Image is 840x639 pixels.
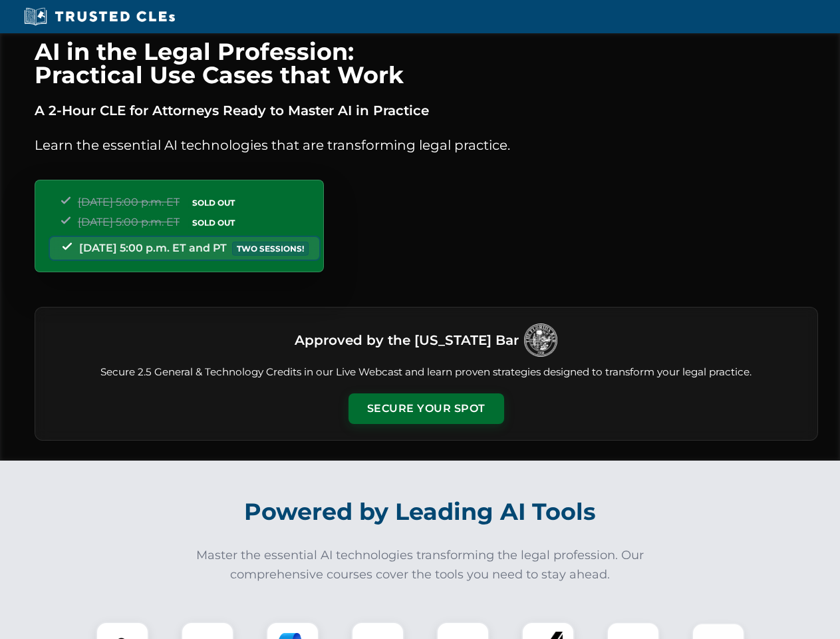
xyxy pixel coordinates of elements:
span: [DATE] 5:00 p.m. ET [78,196,180,208]
img: Logo [524,323,557,357]
p: Secure 2.5 General & Technology Credits in our Live Webcast and learn proven strategies designed ... [51,365,801,380]
h3: Approved by the [US_STATE] Bar [295,328,519,352]
span: SOLD OUT [188,196,239,210]
img: Trusted CLEs [20,7,179,27]
p: A 2-Hour CLE for Attorneys Ready to Master AI in Practice [35,100,818,121]
p: Learn the essential AI technologies that are transforming legal practice. [35,134,818,156]
h1: AI in the Legal Profession: Practical Use Cases that Work [35,40,818,87]
button: Secure Your Spot [349,393,504,424]
h2: Powered by Leading AI Tools [52,489,789,535]
span: [DATE] 5:00 p.m. ET [78,216,180,228]
span: SOLD OUT [188,216,239,230]
p: Master the essential AI technologies transforming the legal profession. Our comprehensive courses... [188,546,653,584]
